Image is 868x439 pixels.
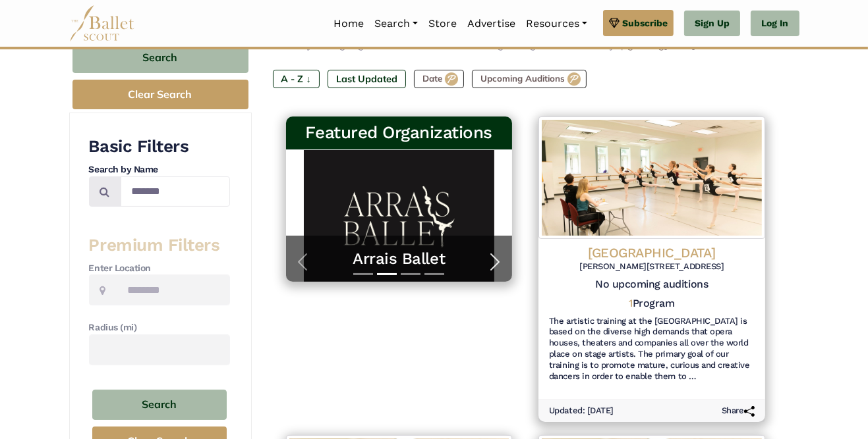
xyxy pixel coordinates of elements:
[629,297,674,311] h5: Program
[328,70,406,88] label: Last Updated
[273,70,320,88] label: A - Z ↓
[609,16,620,30] img: gem.svg
[89,321,230,334] h4: Radius (mi)
[722,405,755,417] h6: Share
[549,405,614,417] h6: Updated: [DATE]
[72,43,248,74] button: Search
[423,10,462,38] a: Store
[549,244,755,261] h4: [GEOGRAPHIC_DATA]
[414,70,464,88] label: Date
[377,267,397,282] button: Slide 2
[328,10,369,38] a: Home
[549,261,755,272] h6: [PERSON_NAME][STREET_ADDRESS]
[121,176,230,207] input: Search by names...
[89,163,230,176] h4: Search by Name
[369,10,423,38] a: Search
[299,249,500,269] a: Arrais Ballet
[549,278,755,292] h5: No upcoming auditions
[117,274,230,305] input: Location
[538,116,765,239] img: Logo
[462,10,521,38] a: Advertise
[603,10,674,36] a: Subscribe
[401,267,420,282] button: Slide 3
[472,70,587,88] label: Upcoming Auditions
[684,11,740,37] a: Sign Up
[622,16,668,30] span: Subscribe
[751,11,799,37] a: Log In
[92,390,227,421] button: Search
[629,297,633,309] span: 1
[424,267,444,282] button: Slide 4
[89,234,230,257] h3: Premium Filters
[297,122,502,144] h3: Featured Organizations
[89,262,230,275] h4: Enter Location
[549,316,755,382] h6: The artistic training at the [GEOGRAPHIC_DATA] is based on the diverse high demands that opera ho...
[353,267,373,282] button: Slide 1
[89,136,230,158] h3: Basic Filters
[72,80,248,109] button: Clear Search
[521,10,593,38] a: Resources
